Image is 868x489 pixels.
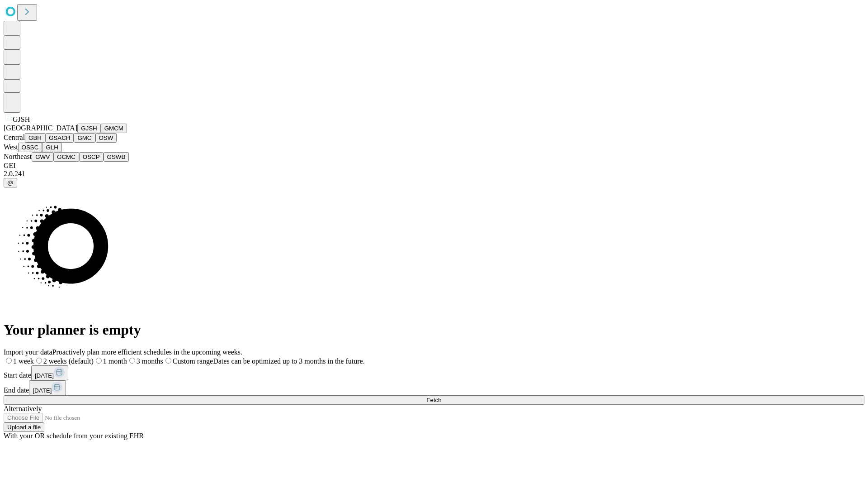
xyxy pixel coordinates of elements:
span: Central [4,134,25,141]
span: Custom range [173,357,213,365]
span: [GEOGRAPHIC_DATA] [4,124,77,132]
input: Custom rangeDates can be optimized up to 3 months in the future. [165,358,171,364]
span: Fetch [426,397,441,403]
span: Proactively plan more efficient schedules in the upcoming weeks. [52,348,242,356]
button: [DATE] [31,365,68,380]
button: OSW [95,133,117,143]
input: 1 week [6,358,12,364]
button: GBH [25,133,45,143]
span: 3 months [137,357,163,365]
span: 1 month [103,357,127,365]
button: GLH [42,143,61,152]
span: Dates can be optimized up to 3 months in the future. [213,357,364,365]
div: Start date [4,365,864,380]
span: [DATE] [33,387,52,394]
button: GJSH [77,124,101,133]
button: GWV [32,152,53,162]
div: 2.0.241 [4,170,864,178]
button: @ [4,178,17,187]
span: Alternatively [4,405,42,412]
button: OSSC [18,143,42,152]
div: GEI [4,162,864,170]
span: 2 weeks (default) [43,357,94,365]
button: OSCP [79,152,104,162]
button: GMCM [101,124,127,133]
button: GMC [74,133,95,143]
span: [DATE] [35,372,54,379]
input: 3 months [129,358,135,364]
button: GSWB [104,152,129,162]
button: GCMC [53,152,79,162]
button: GSACH [45,133,74,143]
span: With your OR schedule from your existing EHR [4,432,144,440]
span: @ [7,179,14,186]
span: West [4,143,18,151]
span: Northeast [4,153,32,160]
button: [DATE] [29,380,66,395]
div: End date [4,380,864,395]
span: Import your data [4,348,52,356]
button: Fetch [4,395,864,405]
span: GJSH [13,115,30,123]
span: 1 week [13,357,34,365]
button: Upload a file [4,422,44,432]
h1: Your planner is empty [4,321,864,338]
input: 1 month [96,358,102,364]
input: 2 weeks (default) [36,358,42,364]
